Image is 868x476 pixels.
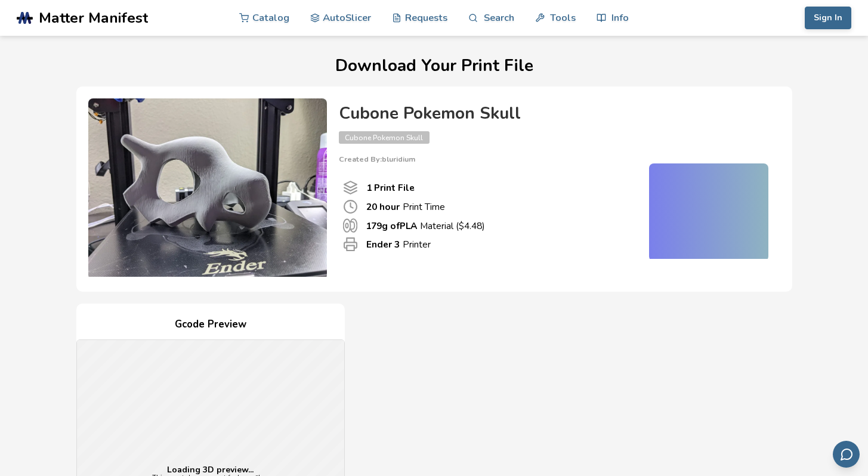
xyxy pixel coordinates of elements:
[366,238,400,251] b: Ender 3
[833,441,860,468] button: Send feedback via email
[366,220,485,232] p: Material ($ 4.48 )
[152,465,268,475] p: Loading 3D preview...
[339,155,768,163] p: Created By: bluridium
[366,200,445,213] p: Print Time
[343,237,358,252] span: Printer
[343,218,357,233] span: Material Used
[343,180,358,195] span: Number Of Print files
[17,57,851,75] h1: Download Your Print File
[366,220,417,232] b: 179 g of PLA
[88,98,327,277] img: Product
[339,104,768,123] h4: Cubone Pokemon Skull
[339,131,430,144] span: Cubone Pokemon Skull
[366,200,400,213] b: 20 hour
[76,316,345,334] h4: Gcode Preview
[39,10,148,26] span: Matter Manifest
[343,199,358,214] span: Print Time
[366,181,415,194] b: 1 Print File
[366,238,431,251] p: Printer
[805,7,851,29] button: Sign In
